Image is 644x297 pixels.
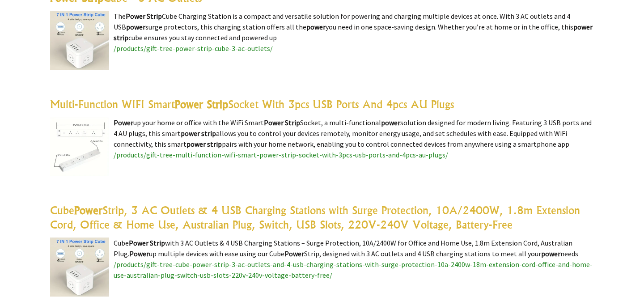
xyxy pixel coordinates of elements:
[126,12,162,21] highlight: Power Strip
[50,204,580,231] a: CubePowerStrip, 3 AC Outlets & 4 USB Charging Stations with Surge Protection, 10A/2400W, 1.8m Ext...
[114,260,593,280] a: /products/gift-tree-cube-power-strip-3-ac-outlets-and-4-usb-charging-stations-with-surge-protecti...
[175,98,228,111] highlight: Power Strip
[114,150,448,159] a: /products/gift-tree-multi-function-wifi-smart-power-strip-socket-with-3pcs-usb-ports-and-4pcs-au-...
[74,204,102,217] highlight: Power
[114,44,273,53] a: /products/gift-tree-power-strip-cube-3-ac-outlets/
[114,22,593,42] highlight: power strip
[126,22,145,31] highlight: power
[186,140,222,148] highlight: power strip
[284,249,304,258] highlight: Power
[541,249,560,258] highlight: power
[181,129,216,138] highlight: power strip
[381,118,400,127] highlight: power
[50,11,109,70] img: Power Strip Cube - 3 AC Outlets
[50,98,454,111] a: Multi-Function WIFI SmartPower StripSocket With 3pcs USB Ports And 4pcs AU Plugs
[50,238,109,297] img: Cube Power Strip, 3 AC Outlets & 4 USB Charging Stations with Surge Protection, 10A/2400W, 1.8m E...
[129,238,165,247] highlight: Power Strip
[50,117,109,176] img: Multi-Function WIFI Smart Power Strip Socket With 3pcs USB Ports And 4pcs AU Plugs
[114,118,133,127] highlight: Power
[264,118,300,127] highlight: Power Strip
[306,22,326,31] highlight: power
[129,249,149,258] highlight: Power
